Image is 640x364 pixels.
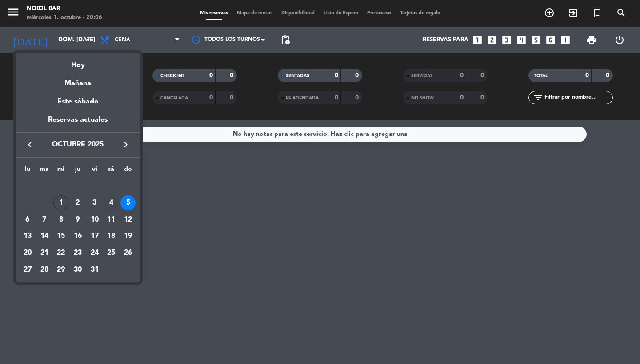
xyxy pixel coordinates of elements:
[53,212,68,227] div: 8
[36,261,53,278] td: 28 de octubre de 2025
[37,262,52,277] div: 28
[70,245,85,261] div: 23
[36,164,53,178] th: martes
[36,245,53,261] td: 21 de octubre de 2025
[86,245,103,261] td: 24 de octubre de 2025
[52,164,69,178] th: miércoles
[52,245,69,261] td: 22 de octubre de 2025
[87,195,102,210] div: 3
[120,229,136,244] div: 19
[120,164,136,178] th: domingo
[86,194,103,211] td: 3 de octubre de 2025
[69,164,86,178] th: jueves
[19,178,136,194] td: OCT.
[19,261,36,278] td: 27 de octubre de 2025
[104,229,119,244] div: 18
[22,139,38,150] button: keyboard_arrow_left
[120,245,136,261] div: 26
[103,164,120,178] th: sábado
[16,53,140,71] div: Hoy
[16,114,140,132] div: Reservas actuales
[103,245,120,261] td: 25 de octubre de 2025
[53,262,68,277] div: 29
[37,229,52,244] div: 14
[20,229,35,244] div: 13
[87,262,102,277] div: 31
[120,212,136,227] div: 12
[103,228,120,245] td: 18 de octubre de 2025
[20,212,35,227] div: 6
[70,195,85,210] div: 2
[87,212,102,227] div: 10
[69,245,86,261] td: 23 de octubre de 2025
[69,211,86,228] td: 9 de octubre de 2025
[19,211,36,228] td: 6 de octubre de 2025
[118,139,134,150] button: keyboard_arrow_right
[19,245,36,261] td: 20 de octubre de 2025
[52,211,69,228] td: 8 de octubre de 2025
[104,245,119,261] div: 25
[120,245,136,261] td: 26 de octubre de 2025
[120,195,136,210] div: 5
[52,194,69,211] td: 1 de octubre de 2025
[87,229,102,244] div: 17
[24,139,35,150] i: keyboard_arrow_left
[70,229,85,244] div: 16
[120,194,136,211] td: 5 de octubre de 2025
[69,194,86,211] td: 2 de octubre de 2025
[70,262,85,277] div: 30
[20,262,35,277] div: 27
[120,139,131,150] i: keyboard_arrow_right
[38,139,118,150] span: octubre 2025
[53,195,68,210] div: 1
[52,261,69,278] td: 29 de octubre de 2025
[87,245,102,261] div: 24
[16,89,140,114] div: Este sábado
[86,261,103,278] td: 31 de octubre de 2025
[86,164,103,178] th: viernes
[69,261,86,278] td: 30 de octubre de 2025
[104,195,119,210] div: 4
[120,228,136,245] td: 19 de octubre de 2025
[86,211,103,228] td: 10 de octubre de 2025
[16,71,140,89] div: Mañana
[20,245,35,261] div: 20
[53,245,68,261] div: 22
[36,211,53,228] td: 7 de octubre de 2025
[103,211,120,228] td: 11 de octubre de 2025
[104,212,119,227] div: 11
[69,228,86,245] td: 16 de octubre de 2025
[37,245,52,261] div: 21
[103,194,120,211] td: 4 de octubre de 2025
[37,212,52,227] div: 7
[86,228,103,245] td: 17 de octubre de 2025
[52,228,69,245] td: 15 de octubre de 2025
[19,228,36,245] td: 13 de octubre de 2025
[70,212,85,227] div: 9
[120,211,136,228] td: 12 de octubre de 2025
[53,229,68,244] div: 15
[19,164,36,178] th: lunes
[36,228,53,245] td: 14 de octubre de 2025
